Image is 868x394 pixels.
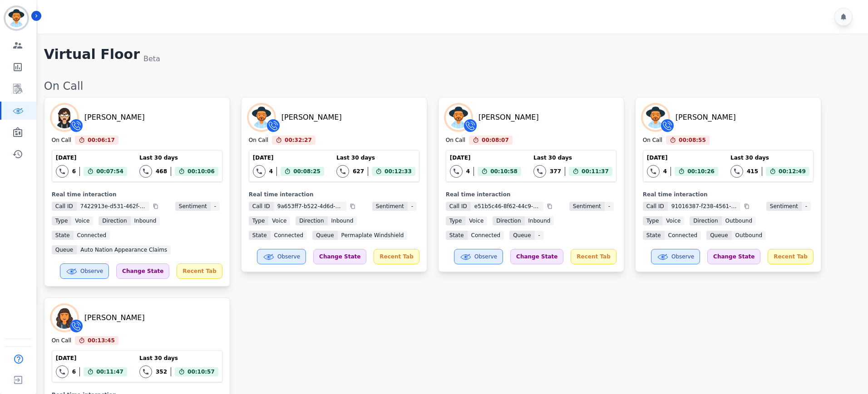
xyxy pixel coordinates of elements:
[253,154,324,161] div: [DATE]
[722,216,756,225] span: outbound
[271,231,307,240] span: connected
[269,168,273,175] div: 4
[671,253,694,260] span: Observe
[474,253,497,260] span: Observe
[732,231,766,240] span: Outbound
[268,216,290,225] span: voice
[313,249,366,264] div: Change State
[533,154,612,161] div: Last 30 days
[249,202,274,211] span: Call ID
[211,202,220,211] span: -
[662,216,684,225] span: voice
[571,249,616,264] div: Recent Tab
[187,367,215,376] span: 00:10:57
[52,337,71,345] div: On Call
[84,112,145,123] div: [PERSON_NAME]
[96,367,123,376] span: 00:11:47
[372,202,408,211] span: Sentiment
[156,168,167,175] div: 468
[88,136,115,145] span: 00:06:17
[679,136,706,145] span: 00:08:55
[605,202,614,211] span: -
[74,231,110,240] span: connected
[60,263,109,279] button: Observe
[643,136,662,145] div: On Call
[131,216,160,225] span: inbound
[663,168,667,175] div: 4
[56,154,127,161] div: [DATE]
[446,216,466,225] span: Type
[52,202,77,211] span: Call ID
[44,79,859,93] div: On Call
[665,231,701,240] span: connected
[466,168,470,175] div: 4
[338,231,408,240] span: Permaplate Windshield
[446,136,465,145] div: On Call
[277,253,300,260] span: Observe
[707,249,760,264] div: Change State
[139,355,218,362] div: Last 30 days
[77,202,149,211] span: 7422913e-d531-462f-a43d-3f7e5cb1b123
[482,136,509,145] span: 00:08:07
[766,202,802,211] span: Sentiment
[446,202,471,211] span: Call ID
[249,216,269,225] span: Type
[52,136,71,145] div: On Call
[643,191,814,198] div: Real time interaction
[690,216,721,225] span: Direction
[385,167,412,176] span: 00:12:33
[643,105,668,130] img: Avatar
[706,231,731,240] span: Queue
[296,216,327,225] span: Direction
[5,7,27,29] img: Bordered avatar
[336,154,415,161] div: Last 30 days
[446,231,468,240] span: State
[353,168,364,175] div: 627
[96,167,123,176] span: 00:07:54
[471,202,543,211] span: e51b5c46-8f62-44c9-9b18-d695a43f6f84
[139,154,218,161] div: Last 30 days
[668,202,740,211] span: 91016387-f238-4561-aa87-fa1b42460268
[450,154,521,161] div: [DATE]
[328,216,357,225] span: inbound
[72,368,76,375] div: 6
[72,168,76,175] div: 6
[249,136,268,145] div: On Call
[643,216,663,225] span: Type
[490,167,518,176] span: 00:10:58
[52,305,77,331] img: Avatar
[768,249,813,264] div: Recent Tab
[446,105,471,130] img: Avatar
[293,167,321,176] span: 00:08:25
[281,112,342,123] div: [PERSON_NAME]
[446,191,616,198] div: Real time interaction
[56,355,127,362] div: [DATE]
[651,249,700,264] button: Observe
[84,312,145,323] div: [PERSON_NAME]
[582,167,609,176] span: 00:11:37
[535,231,544,240] span: -
[643,231,665,240] span: State
[509,231,534,240] span: Queue
[510,249,563,264] div: Change State
[175,202,211,211] span: Sentiment
[647,154,718,161] div: [DATE]
[676,112,736,123] div: [PERSON_NAME]
[779,167,806,176] span: 00:12:49
[52,105,77,130] img: Avatar
[374,249,419,264] div: Recent Tab
[569,202,605,211] span: Sentiment
[249,191,419,198] div: Real time interaction
[274,202,346,211] span: 9a653ff7-b522-4d6d-86da-91902c0ef7d8
[143,54,160,64] div: Beta
[44,46,140,64] h1: Virtual Floor
[643,202,668,211] span: Call ID
[99,216,130,225] span: Direction
[71,216,93,225] span: voice
[408,202,417,211] span: -
[52,245,77,254] span: Queue
[454,249,503,264] button: Observe
[465,216,487,225] span: voice
[116,263,169,279] div: Change State
[550,168,561,175] div: 377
